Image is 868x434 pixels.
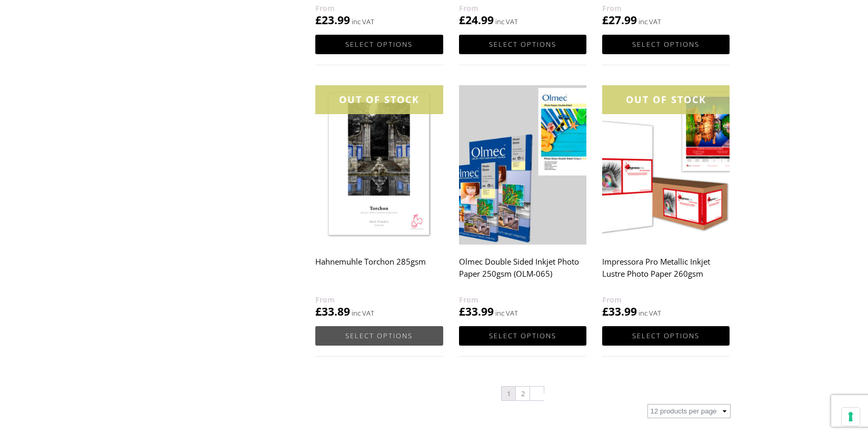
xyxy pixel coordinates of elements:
a: OUT OF STOCK Hahnemuhle Torchon 285gsm £33.89 [315,85,443,319]
a: Select options for “Innova Resin Coated Photo Premium Matte 260gsm (IFA-178)” [602,35,730,54]
a: Page 2 [516,387,530,400]
h2: Hahnemuhle Torchon 285gsm [315,251,443,294]
bdi: 33.99 [459,304,494,319]
a: Select options for “Hahnemuhle Torchon 285gsm” [315,326,443,346]
img: Impressora Pro Metallic Inkjet Lustre Photo Paper 260gsm [602,85,730,245]
span: £ [315,304,322,319]
span: Page 1 [502,387,515,400]
bdi: 24.99 [459,13,494,27]
a: OUT OF STOCKImpressora Pro Metallic Inkjet Lustre Photo Paper 260gsm £33.99 [602,85,730,319]
img: Olmec Double Sided Inkjet Photo Paper 250gsm (OLM-065) [459,85,586,245]
span: £ [459,13,465,27]
span: £ [602,13,608,27]
bdi: 27.99 [602,13,637,27]
span: £ [315,13,322,27]
h2: Impressora Pro Metallic Inkjet Lustre Photo Paper 260gsm [602,251,730,294]
span: £ [459,304,465,319]
a: Select options for “Innova FibaPrint Ultra Smooth Gloss 285gsm (IFA-049)” [459,35,586,54]
a: Select options for “Innova Soft White Cotton 280gsm (IFA-015)” [315,35,443,54]
a: Olmec Double Sided Inkjet Photo Paper 250gsm (OLM-065) £33.99 [459,85,586,319]
bdi: 33.99 [602,304,637,319]
button: Your consent preferences for tracking technologies [842,408,860,426]
bdi: 23.99 [315,13,350,27]
a: Select options for “Olmec Double Sided Inkjet Photo Paper 250gsm (OLM-065)” [459,326,586,346]
nav: Product Pagination [315,386,730,404]
span: £ [602,304,608,319]
a: Select options for “Impressora Pro Metallic Inkjet Lustre Photo Paper 260gsm” [602,326,730,346]
h2: Olmec Double Sided Inkjet Photo Paper 250gsm (OLM-065) [459,251,586,294]
img: Hahnemuhle Torchon 285gsm [315,85,443,245]
div: OUT OF STOCK [315,85,443,114]
bdi: 33.89 [315,304,350,319]
div: OUT OF STOCK [602,85,730,114]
